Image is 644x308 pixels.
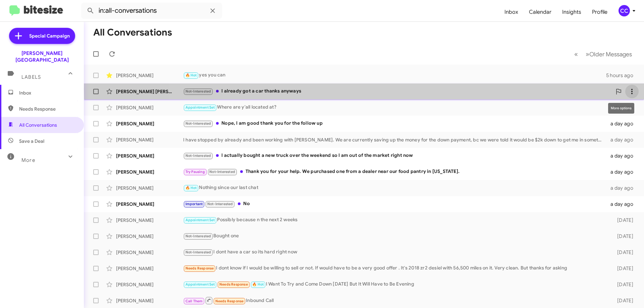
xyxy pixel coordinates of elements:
div: a day ago [606,201,639,207]
div: I Want To Try and Come Down [DATE] But It Will Have to Be Evening [183,281,606,288]
span: All Conversations [19,122,57,128]
a: Inbox [499,2,524,22]
span: More [21,157,35,163]
span: Not-Interested [207,202,233,206]
div: I dont know if I would be willing to sell or not. If would have to be a very good offer . It's 20... [183,264,606,272]
div: a day ago [606,152,639,159]
span: Appointment Set [185,105,215,110]
span: Appointment Set [185,282,215,287]
input: Search [81,3,222,19]
span: Not-Interested [185,121,211,126]
div: a day ago [606,120,639,127]
div: [PERSON_NAME] [116,249,183,256]
span: Not-Interested [185,250,211,254]
span: Not-Interested [185,153,211,158]
div: [DATE] [606,297,639,304]
a: Special Campaign [9,28,75,44]
div: I actually bought a new truck over the weekend so I am out of the market right now [183,152,606,160]
button: CC [613,5,637,16]
span: « [574,50,578,58]
div: Nope, I am good thank you for the follow up [183,120,606,127]
div: Bought one [183,232,606,240]
div: [DATE] [606,249,639,256]
div: 5 hours ago [606,72,639,79]
div: yes you can [183,71,606,79]
div: [PERSON_NAME] [116,265,183,272]
div: [PERSON_NAME] [116,120,183,127]
div: a day ago [606,169,639,175]
div: [PERSON_NAME] [116,297,183,304]
div: [PERSON_NAME] [116,281,183,288]
div: I already got a car thanks anyways [183,87,612,95]
div: [PERSON_NAME] [116,201,183,207]
div: [PERSON_NAME] [116,169,183,175]
div: I have stopped by already and been working with [PERSON_NAME]. We are currently saving up the mon... [183,136,606,143]
div: Possibly because n the next 2 weeks [183,216,606,224]
span: Appointment Set [185,218,215,222]
span: Not-Interested [209,170,235,174]
span: » [586,50,589,58]
div: [PERSON_NAME] [116,104,183,111]
span: Labels [21,74,41,80]
div: a day ago [606,185,639,191]
div: [DATE] [606,265,639,272]
span: Save a Deal [19,138,44,144]
div: [PERSON_NAME] [116,136,183,143]
span: Call Them [185,299,203,303]
div: CC [619,5,630,16]
h1: All Conversations [93,27,172,38]
div: More options [608,103,634,114]
a: Calendar [524,2,557,22]
a: Profile [587,2,613,22]
div: [PERSON_NAME] [116,72,183,79]
span: Not-Interested [185,89,211,94]
div: [PERSON_NAME] [116,152,183,159]
div: Where are y'all located at? [183,104,606,111]
div: No [183,200,606,208]
span: Inbox [19,89,76,96]
button: Next [582,47,636,61]
div: Nothing since our last chat [183,184,606,192]
div: Inbound Call [183,296,606,305]
div: a day ago [606,136,639,143]
div: [PERSON_NAME] [116,185,183,191]
div: [DATE] [606,233,639,240]
span: Special Campaign [29,33,70,39]
div: [PERSON_NAME] [116,217,183,224]
div: [PERSON_NAME] [116,233,183,240]
span: 🔥 Hot [185,73,197,77]
span: Needs Response [215,299,244,303]
span: Needs Response [185,266,214,270]
div: I dont have a car so its hard right now [183,248,606,256]
div: [DATE] [606,217,639,224]
div: [DATE] [606,281,639,288]
div: Thank you for your help. We purchased one from a dealer near our food pantry in [US_STATE]. [183,168,606,176]
span: Needs Response [219,282,248,287]
span: Important [185,202,203,206]
span: Try Pausing [185,170,205,174]
span: Needs Response [19,106,76,112]
button: Previous [570,47,582,61]
span: Not-Interested [185,234,211,238]
span: 🔥 Hot [252,282,264,287]
span: 🔥 Hot [185,186,197,190]
a: Insights [557,2,587,22]
nav: Page navigation example [571,47,636,61]
span: Older Messages [589,51,632,58]
div: [PERSON_NAME] [PERSON_NAME] [116,88,183,95]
